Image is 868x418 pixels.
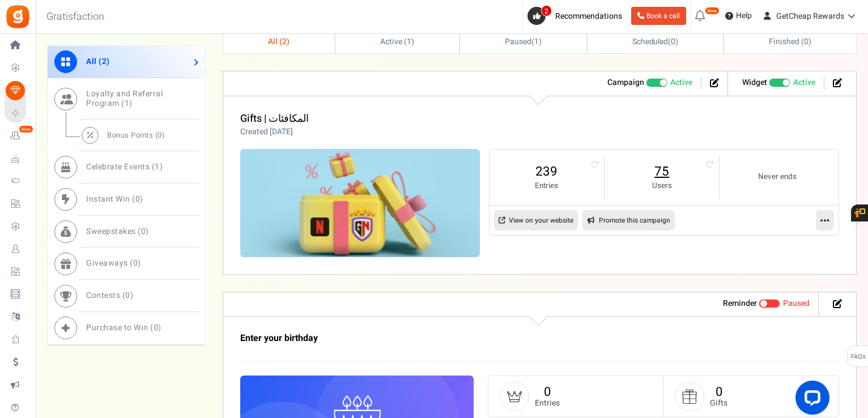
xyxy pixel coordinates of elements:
[723,297,757,309] strong: Reminder
[731,172,823,182] small: Never ends
[716,383,722,401] a: 0
[268,36,290,48] span: All ( )
[155,161,160,173] span: 1
[102,56,107,67] span: 2
[86,225,149,237] span: Sweepstakes ( )
[125,289,130,301] span: 0
[501,163,593,181] a: 239
[793,77,815,88] span: Active
[742,76,767,88] strong: Widget
[616,181,708,191] small: Users
[527,7,627,25] a: 2 Recommendations
[607,76,644,88] strong: Campaign
[710,399,727,407] small: Gifts
[86,88,163,109] span: Loyalty and Referral Program ( )
[154,322,159,334] span: 0
[86,322,161,334] span: Purchase to Win ( )
[804,36,809,48] span: 0
[505,36,542,48] span: ( )
[776,10,844,22] span: GetCheap Rewards
[240,111,309,126] a: Gifts | المكافئات
[632,36,669,48] span: Scheduled
[125,97,130,109] span: 1
[733,10,752,22] span: Help
[582,210,675,231] a: Promote this campaign
[141,225,146,237] span: 0
[380,36,414,48] span: Active ( )
[632,36,678,48] span: ( )
[19,125,33,133] em: New
[535,399,560,407] small: Entries
[541,5,552,16] span: 2
[671,36,675,48] span: 0
[769,36,811,48] span: Finished ( )
[86,161,163,173] span: Celebrate Events ( )
[282,36,287,48] span: 2
[544,383,551,401] a: 0
[505,36,531,48] span: Paused
[407,36,411,48] span: 1
[107,130,165,140] span: Bonus Points ( )
[705,7,720,15] em: New
[5,126,31,146] a: New
[534,36,539,48] span: 1
[86,193,143,205] span: Instant Win ( )
[86,56,110,67] span: All ( )
[5,4,31,29] img: Gratisfaction
[721,7,756,25] a: Help
[555,10,622,22] span: Recommendations
[133,257,138,269] span: 0
[850,346,866,368] span: FAQs
[86,257,141,269] span: Giveaways ( )
[135,193,141,205] span: 0
[670,77,692,88] span: Active
[501,181,593,191] small: Entries
[616,163,708,181] a: 75
[734,77,824,90] li: Widget activated
[631,7,686,25] a: Book a call
[494,210,578,231] a: View on your website
[783,297,810,309] span: Paused
[86,289,133,301] span: Contests ( )
[240,126,309,138] p: Created [DATE]
[34,6,117,28] h3: Gratisfaction
[158,130,162,140] span: 0
[240,334,720,344] h3: Enter your birthday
